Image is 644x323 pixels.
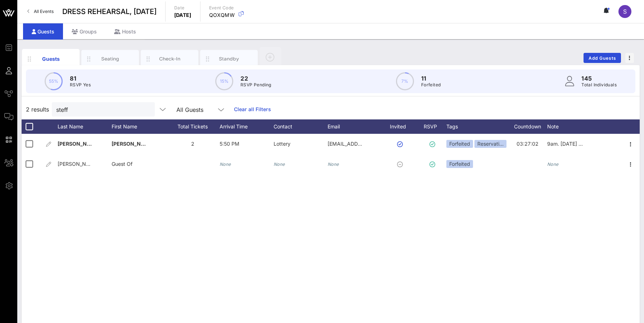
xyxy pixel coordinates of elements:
[584,53,621,63] button: Add Guests
[382,119,421,134] div: Invited
[174,12,192,19] p: [DATE]
[105,23,145,40] div: Hosts
[517,142,539,146] span: 03:27:02
[23,23,63,40] div: Guests
[35,55,67,63] div: Guests
[154,55,186,62] div: Check-In
[547,161,559,167] i: None
[213,55,245,62] div: Standby
[63,23,105,40] div: Groups
[421,81,441,88] p: Forfeited
[234,105,271,113] a: Clear all Filters
[623,8,627,15] span: S
[547,119,601,134] div: Note
[474,140,506,148] div: Reservati…
[421,74,441,83] p: 11
[220,161,231,167] i: None
[166,134,220,154] div: 2
[166,119,220,134] div: Total Tickets
[112,141,154,147] span: [PERSON_NAME]
[446,140,473,148] div: Forfeited
[62,6,157,17] span: DRESS REHEARSAL, [DATE]
[618,5,631,18] div: S
[220,141,239,147] span: 5:50 PM
[112,119,166,134] div: First Name
[328,119,382,134] div: Email
[70,74,91,83] p: 81
[446,119,508,134] div: Tags
[274,161,285,167] i: None
[26,105,49,114] span: 2 results
[240,74,271,83] p: 22
[328,141,414,147] span: [EMAIL_ADDRESS][DOMAIN_NAME]
[328,161,339,167] i: None
[23,6,58,17] a: All Events
[588,55,617,61] span: Add Guests
[94,55,126,62] div: Seating
[172,102,230,117] div: All Guests
[70,81,91,88] p: RSVP Yes
[58,119,112,134] div: Last Name
[220,119,274,134] div: Arrival Time
[581,81,617,88] p: Total Individuals
[176,106,203,113] div: All Guests
[274,119,328,134] div: Contact
[274,141,291,147] span: Lottery
[581,74,617,83] p: 145
[174,4,192,12] p: Date
[112,161,132,167] span: Guest Of
[446,160,473,168] div: Forfeited
[240,81,271,88] p: RSVP Pending
[58,161,99,167] span: [PERSON_NAME]
[34,9,54,14] span: All Events
[209,4,235,12] p: Event Code
[508,119,547,134] div: Countdown
[209,12,235,19] p: QOXQMW
[421,119,446,134] div: RSVP
[58,141,100,147] span: [PERSON_NAME]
